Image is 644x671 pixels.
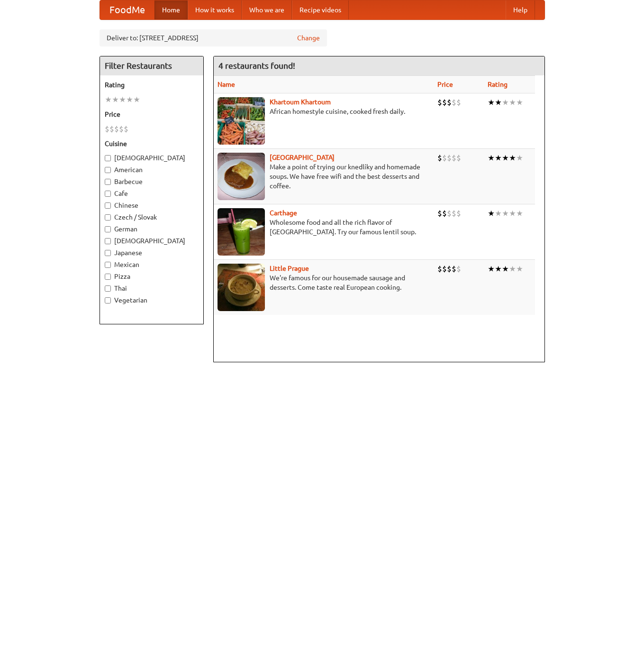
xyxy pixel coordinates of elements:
[105,189,199,198] label: Cafe
[126,94,133,105] li: ★
[218,162,430,191] p: Make a point of trying our knedlíky and homemade soups. We have free wifi and the best desserts a...
[447,264,452,274] li: $
[218,153,265,200] img: czechpoint.jpg
[270,265,309,272] a: Little Prague
[437,153,442,163] li: $
[447,153,452,163] li: $
[488,208,495,219] li: ★
[502,97,509,108] li: ★
[105,214,111,221] input: Czech / Slovak
[447,97,452,108] li: $
[105,167,111,173] input: American
[502,208,509,219] li: ★
[447,208,452,219] li: $
[109,124,114,134] li: $
[218,273,430,292] p: We're famous for our housemade sausage and desserts. Come taste real European cooking.
[442,97,447,108] li: $
[133,94,140,105] li: ★
[105,80,199,90] h5: Rating
[105,201,199,210] label: Chinese
[442,208,447,219] li: $
[105,153,199,163] label: [DEMOGRAPHIC_DATA]
[105,94,112,105] li: ★
[495,264,502,274] li: ★
[105,226,111,232] input: German
[270,98,331,106] a: Khartoum Khartoum
[516,264,523,274] li: ★
[105,236,199,246] label: [DEMOGRAPHIC_DATA]
[105,155,111,161] input: [DEMOGRAPHIC_DATA]
[495,153,502,163] li: ★
[495,97,502,108] li: ★
[456,264,461,274] li: $
[105,124,109,134] li: $
[488,81,508,88] a: Rating
[452,97,456,108] li: $
[270,154,335,161] a: [GEOGRAPHIC_DATA]
[188,0,242,19] a: How it works
[112,94,119,105] li: ★
[218,208,265,256] img: carthage.jpg
[114,124,119,134] li: $
[495,208,502,219] li: ★
[105,248,199,257] label: Japanese
[516,208,523,219] li: ★
[105,284,199,293] label: Thai
[437,264,442,274] li: $
[488,153,495,163] li: ★
[452,153,456,163] li: $
[105,110,199,119] h5: Price
[218,218,430,237] p: Wholesome food and all the rich flavor of [GEOGRAPHIC_DATA]. Try our famous lentil soup.
[105,274,111,280] input: Pizza
[105,224,199,234] label: German
[437,208,442,219] li: $
[105,262,111,268] input: Mexican
[502,153,509,163] li: ★
[105,165,199,175] label: American
[218,107,430,116] p: African homestyle cuisine, cooked fresh daily.
[105,260,199,269] label: Mexican
[154,0,188,19] a: Home
[105,238,111,244] input: [DEMOGRAPHIC_DATA]
[516,97,523,108] li: ★
[270,209,297,217] a: Carthage
[105,212,199,222] label: Czech / Slovak
[119,94,126,105] li: ★
[442,264,447,274] li: $
[119,124,124,134] li: $
[105,297,111,303] input: Vegetarian
[105,202,111,209] input: Chinese
[509,264,516,274] li: ★
[488,264,495,274] li: ★
[242,0,292,19] a: Who we are
[437,97,442,108] li: $
[105,285,111,292] input: Thai
[509,153,516,163] li: ★
[100,0,154,19] a: FoodMe
[442,153,447,163] li: $
[456,97,461,108] li: $
[437,81,453,88] a: Price
[506,0,535,19] a: Help
[292,0,349,19] a: Recipe videos
[452,208,456,219] li: $
[100,56,203,75] h4: Filter Restaurants
[502,264,509,274] li: ★
[105,177,199,186] label: Barbecue
[516,153,523,163] li: ★
[218,61,295,70] ng-pluralize: 4 restaurants found!
[456,208,461,219] li: $
[105,250,111,256] input: Japanese
[105,179,111,185] input: Barbecue
[297,33,320,43] a: Change
[488,97,495,108] li: ★
[218,81,235,88] a: Name
[105,191,111,197] input: Cafe
[218,97,265,145] img: khartoum.jpg
[218,264,265,311] img: littleprague.jpg
[105,295,199,305] label: Vegetarian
